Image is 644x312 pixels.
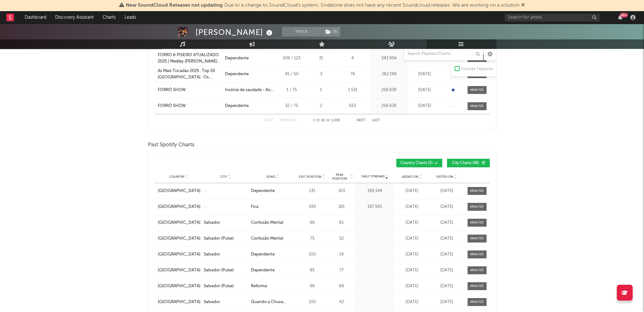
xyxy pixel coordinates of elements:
a: [GEOGRAPHIC_DATA] [158,299,201,305]
div: 96 [298,283,327,289]
button: Previous [280,119,296,122]
div: [GEOGRAPHIC_DATA] [158,236,201,242]
div: 199.144 [357,188,393,194]
div: 131 [298,188,327,194]
button: 99+ [618,15,622,20]
span: City Charts ( 46 ) [451,161,480,165]
a: Charts [98,11,120,24]
div: 85 [298,267,327,274]
div: Confusão Mental [251,236,283,242]
div: 4 [336,55,369,62]
div: Salvador [204,299,220,305]
span: ( 3 ) [322,27,341,37]
button: Last [372,119,380,122]
div: [PERSON_NAME] [195,27,274,37]
span: to [316,119,320,122]
div: [DATE] [396,204,428,210]
div: FORRÓ SHOW [158,103,186,109]
div: [DATE] [431,283,463,289]
a: As Mais Tocadas 2025 ∙ Top 50 [GEOGRAPHIC_DATA] ∙ Os Melhores Hits 2025 ∙ Top [GEOGRAPHIC_DATA] [158,68,222,80]
div: [DATE] [396,267,428,274]
div: [DATE] [431,267,463,274]
span: Past Spotify Charts [148,141,194,149]
span: Exit Position [299,175,322,179]
div: Fica [251,204,258,210]
div: 653 [336,103,369,109]
span: New SoundCloud Releases not updating [126,3,223,8]
div: 103 [330,188,354,194]
div: 99 + [620,13,628,17]
a: [GEOGRAPHIC_DATA] [158,283,201,289]
a: FORRÓ SHOW [158,87,222,93]
div: [DATE] [431,188,463,194]
div: 1 [309,87,333,93]
div: FORRÓ SHOW [158,87,186,93]
div: 199 [298,204,327,210]
div: 77 [330,267,354,274]
div: [DATE] [431,220,463,226]
div: Insônia de saudade - Ao Vivo [225,87,274,93]
div: 32 / 75 [277,103,306,109]
div: 181 [330,204,354,210]
div: [DATE] [396,251,428,258]
div: Confusão Mental [251,220,283,226]
a: Reforma [251,283,295,289]
a: Dashboard [20,11,51,24]
div: Salvador (Pulse) [204,236,234,242]
div: [DATE] [396,220,428,226]
a: Dependente [251,188,295,194]
span: Song [266,175,276,179]
div: 52 [330,236,354,242]
a: Quando a Chuva Passar [251,299,295,305]
div: 262.198 [373,71,406,77]
div: [DATE] [431,236,463,242]
a: [GEOGRAPHIC_DATA] [158,267,201,274]
div: Include Features [461,65,493,73]
a: [GEOGRAPHIC_DATA] [158,204,201,210]
div: [DATE] [431,251,463,258]
a: [GEOGRAPHIC_DATA] [158,220,201,226]
button: Next [357,119,366,122]
div: 76 [336,71,369,77]
div: [DATE] [431,204,463,210]
span: Dismiss [521,3,525,8]
span: Added On [402,175,418,179]
span: Daily Streams [361,174,385,179]
div: 258.839 [373,103,406,109]
button: First [264,119,273,122]
input: Search for artists [505,14,600,22]
span: Country Charts ( 2 ) [400,161,433,165]
a: Salvador [204,220,248,226]
div: Dependente [251,267,275,274]
div: Salvador (Pulse) [204,283,234,289]
div: 1.531 [336,87,369,93]
div: [DATE] [396,188,428,194]
div: 45 / 50 [277,71,306,77]
a: Fica [251,204,295,210]
a: FORRÓ & PISEIRO ATUALIZADO 2025 | Medley [PERSON_NAME] de Bandido - DNA do Mato - Eu Vou na Sua Casa [158,52,222,64]
div: [DATE] [396,236,428,242]
div: [DATE] [431,299,463,305]
div: 100 [298,251,327,258]
button: City Charts(46) [447,159,490,167]
div: Dependente [225,103,249,109]
span: Peak Position [330,173,350,181]
div: 100 [298,299,327,305]
a: Salvador (Pulse) [204,267,248,274]
button: Track [282,27,322,37]
a: [GEOGRAPHIC_DATA] [158,251,201,258]
div: [GEOGRAPHIC_DATA] [158,188,201,194]
span: of [326,119,330,122]
div: 109 / 123 [277,55,306,62]
a: Confusão Mental [251,220,295,226]
div: Salvador [204,220,220,226]
a: Salvador (Pulse) [204,283,248,289]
